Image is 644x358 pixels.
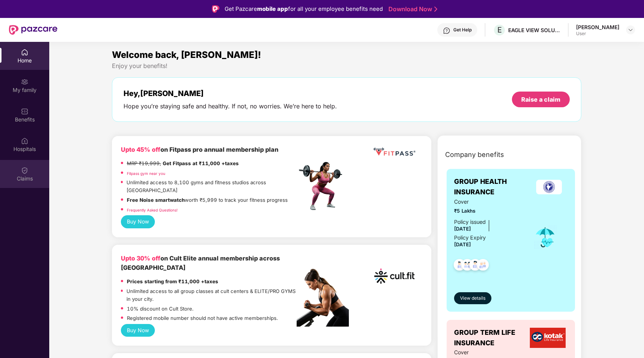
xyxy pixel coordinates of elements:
img: insurerLogo [530,328,566,348]
span: Company benefits [445,149,504,160]
div: Raise a claim [521,95,560,104]
p: Unlimited access to 8,100 gyms and fitness studios across [GEOGRAPHIC_DATA] [126,179,297,194]
a: Frequently Asked Questions! [127,208,178,212]
div: Policy issued [454,218,486,226]
img: svg+xml;base64,PHN2ZyBpZD0iRHJvcGRvd24tMzJ4MzIiIHhtbG5zPSJodHRwOi8vd3d3LnczLm9yZy8yMDAwL3N2ZyIgd2... [628,27,634,33]
del: MRP ₹19,999, [127,160,161,166]
button: Buy Now [121,215,155,228]
b: Upto 30% off [121,254,160,262]
span: Cover [454,198,523,206]
div: EAGLE VIEW SOLUTIONS PRIVATE LIMITED [508,27,560,34]
div: Get Pazcare for all your employee benefits need [225,4,383,13]
div: [PERSON_NAME] [576,24,619,31]
img: fppp.png [372,145,417,159]
img: svg+xml;base64,PHN2ZyB3aWR0aD0iMjAiIGhlaWdodD0iMjAiIHZpZXdCb3g9IjAgMCAyMCAyMCIgZmlsbD0ibm9uZSIgeG... [21,78,28,86]
img: svg+xml;base64,PHN2ZyB4bWxucz0iaHR0cDovL3d3dy53My5vcmcvMjAwMC9zdmciIHdpZHRoPSI0OC45MTUiIGhlaWdodD... [458,257,476,275]
button: Buy Now [121,324,155,337]
a: Download Now [388,5,435,13]
div: Enjoy your benefits! [112,62,582,70]
span: ₹5 Lakhs [454,207,523,215]
img: New Pazcare Logo [9,25,57,35]
img: Logo [212,5,219,13]
img: pc2.png [297,269,349,327]
span: Welcome back, [PERSON_NAME]! [112,49,261,60]
img: svg+xml;base64,PHN2ZyB4bWxucz0iaHR0cDovL3d3dy53My5vcmcvMjAwMC9zdmciIHdpZHRoPSI0OC45NDMiIGhlaWdodD... [450,257,469,275]
img: fpp.png [297,160,349,212]
img: Stroke [434,5,437,13]
b: Upto 45% off [121,146,160,153]
strong: Prices starting from ₹11,000 +taxes [127,278,218,284]
b: on Cult Elite annual membership across [GEOGRAPHIC_DATA] [121,254,280,271]
span: E [497,25,502,34]
div: Get Help [453,27,472,33]
span: View details [460,295,485,302]
img: svg+xml;base64,PHN2ZyBpZD0iQ2xhaW0iIHhtbG5zPSJodHRwOi8vd3d3LnczLm9yZy8yMDAwL3N2ZyIgd2lkdGg9IjIwIi... [21,167,28,174]
span: GROUP HEALTH INSURANCE [454,176,531,198]
img: svg+xml;base64,PHN2ZyBpZD0iSGVscC0zMngzMiIgeG1sbnM9Imh0dHA6Ly93d3cudzMub3JnLzIwMDAvc3ZnIiB3aWR0aD... [443,27,450,34]
span: [DATE] [454,226,471,232]
img: svg+xml;base64,PHN2ZyB4bWxucz0iaHR0cDovL3d3dy53My5vcmcvMjAwMC9zdmciIHdpZHRoPSI0OC45NDMiIGhlaWdodD... [474,257,492,275]
button: View details [454,292,491,304]
img: svg+xml;base64,PHN2ZyBpZD0iQmVuZWZpdHMiIHhtbG5zPSJodHRwOi8vd3d3LnczLm9yZy8yMDAwL3N2ZyIgd2lkdGg9Ij... [21,108,28,115]
p: worth ₹5,999 to track your fitness progress [127,196,288,204]
img: svg+xml;base64,PHN2ZyBpZD0iSG9tZSIgeG1sbnM9Imh0dHA6Ly93d3cudzMub3JnLzIwMDAvc3ZnIiB3aWR0aD0iMjAiIG... [21,49,28,56]
div: Hey, [PERSON_NAME] [124,89,337,98]
img: svg+xml;base64,PHN2ZyB4bWxucz0iaHR0cDovL3d3dy53My5vcmcvMjAwMC9zdmciIHdpZHRoPSI0OC45NDMiIGhlaWdodD... [466,257,484,275]
span: [DATE] [454,241,471,247]
img: svg+xml;base64,PHN2ZyBpZD0iSG9zcGl0YWxzIiB4bWxucz0iaHR0cDovL3d3dy53My5vcmcvMjAwMC9zdmciIHdpZHRoPS... [21,137,28,145]
p: 10% discount on Cult Store. [127,305,194,313]
div: Policy Expiry [454,234,486,242]
p: Registered mobile number should not have active memberships. [127,314,278,322]
a: Fitpass gym near you [127,171,165,176]
img: icon [533,225,557,250]
div: User [576,31,619,37]
span: GROUP TERM LIFE INSURANCE [454,327,528,349]
strong: mobile app [257,5,288,12]
p: Unlimited access to all group classes at cult centers & ELITE/PRO GYMS in your city. [126,287,297,303]
img: cult.png [372,254,417,299]
strong: Free Noise smartwatch [127,197,185,203]
div: Hope you’re staying safe and healthy. If not, no worries. We’re here to help. [124,102,337,110]
span: Cover [454,348,523,357]
img: insurerLogo [536,180,562,194]
strong: Get Fitpass at ₹11,000 +taxes [163,160,239,166]
b: on Fitpass pro annual membership plan [121,146,278,153]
